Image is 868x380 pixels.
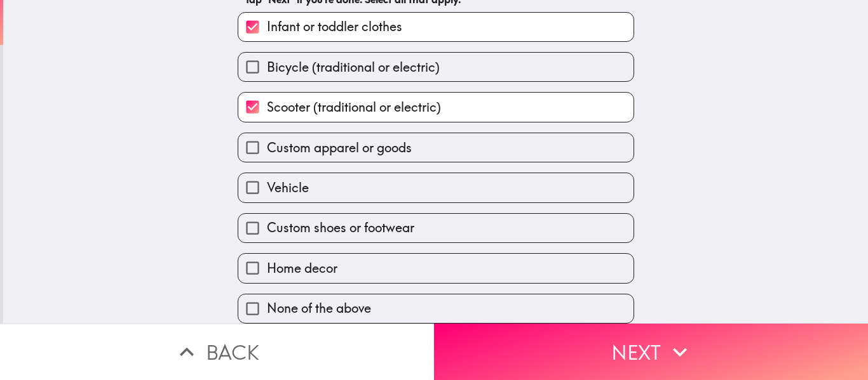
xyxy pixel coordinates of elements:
[267,18,402,36] span: Infant or toddler clothes
[267,259,337,277] span: Home decor
[238,133,634,162] button: Custom apparel or goods
[238,254,634,282] button: Home decor
[267,139,412,157] span: Custom apparel or goods
[267,179,309,197] span: Vehicle
[238,294,634,323] button: None of the above
[434,324,868,380] button: Next
[238,93,634,121] button: Scooter (traditional or electric)
[267,58,440,76] span: Bicycle (traditional or electric)
[267,299,371,317] span: None of the above
[267,219,414,237] span: Custom shoes or footwear
[238,214,634,242] button: Custom shoes or footwear
[238,13,634,41] button: Infant or toddler clothes
[238,53,634,81] button: Bicycle (traditional or electric)
[267,98,441,116] span: Scooter (traditional or electric)
[238,173,634,202] button: Vehicle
